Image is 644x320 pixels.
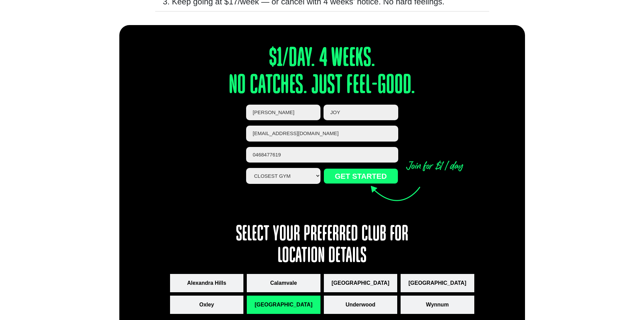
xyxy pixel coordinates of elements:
[408,279,466,287] span: [GEOGRAPHIC_DATA]
[200,45,444,100] h2: $1/day. 4 weeks. No catches. Just feel-good.
[231,224,413,267] h3: Select your preferred club for location details
[332,279,389,287] span: [GEOGRAPHIC_DATA]
[255,301,312,309] span: [GEOGRAPHIC_DATA]
[426,301,449,309] span: Wynnum
[246,105,321,121] input: FIRST NAME
[324,105,398,121] input: LAST NAME
[246,147,398,163] input: PHONE
[324,168,398,184] input: GET STARTED
[246,126,398,142] input: Email
[270,279,297,287] span: Calamvale
[187,279,226,287] span: Alexandra Hills
[345,301,375,309] span: Underwood
[199,301,214,309] span: Oxley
